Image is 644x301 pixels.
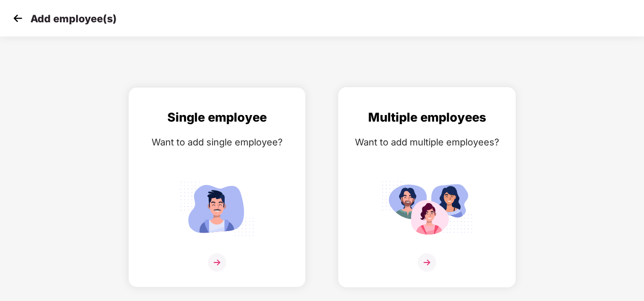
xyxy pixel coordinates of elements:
[208,253,226,272] img: svg+xml;base64,PHN2ZyB4bWxucz0iaHR0cDovL3d3dy53My5vcmcvMjAwMC9zdmciIHdpZHRoPSIzNiIgaGVpZ2h0PSIzNi...
[139,108,295,127] div: Single employee
[349,108,505,127] div: Multiple employees
[10,11,25,26] img: svg+xml;base64,PHN2ZyB4bWxucz0iaHR0cDovL3d3dy53My5vcmcvMjAwMC9zdmciIHdpZHRoPSIzMCIgaGVpZ2h0PSIzMC...
[349,135,505,149] div: Want to add multiple employees?
[139,135,295,149] div: Want to add single employee?
[418,253,436,272] img: svg+xml;base64,PHN2ZyB4bWxucz0iaHR0cDovL3d3dy53My5vcmcvMjAwMC9zdmciIHdpZHRoPSIzNiIgaGVpZ2h0PSIzNi...
[381,177,473,240] img: svg+xml;base64,PHN2ZyB4bWxucz0iaHR0cDovL3d3dy53My5vcmcvMjAwMC9zdmciIGlkPSJNdWx0aXBsZV9lbXBsb3llZS...
[30,13,117,25] p: Add employee(s)
[171,177,263,240] img: svg+xml;base64,PHN2ZyB4bWxucz0iaHR0cDovL3d3dy53My5vcmcvMjAwMC9zdmciIGlkPSJTaW5nbGVfZW1wbG95ZWUiIH...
